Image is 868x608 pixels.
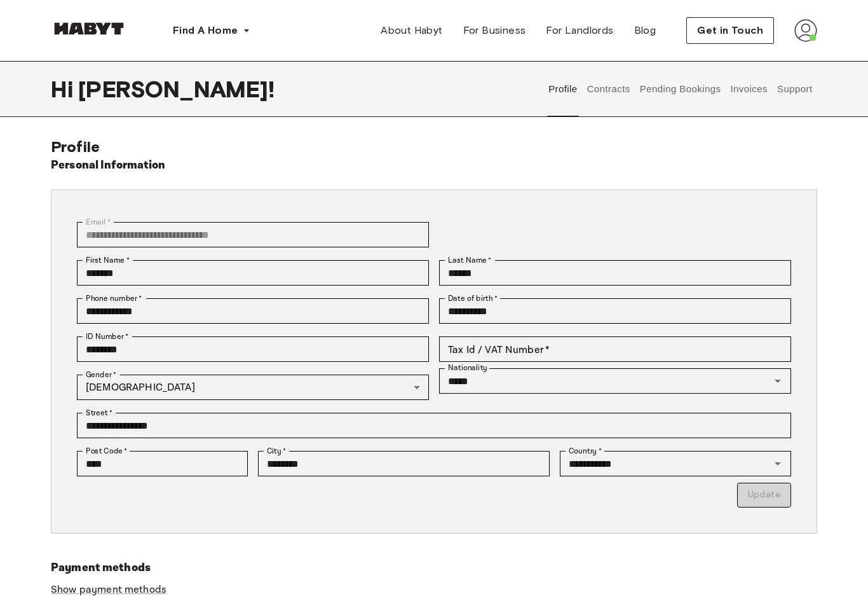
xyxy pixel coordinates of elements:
span: For Landlords [546,23,613,38]
label: Gender [86,369,116,380]
button: Profile [547,61,580,117]
label: Date of birth [448,293,498,304]
img: Habyt [51,22,127,35]
span: For Business [463,23,526,38]
span: About Habyt [381,23,442,38]
label: Nationality [448,363,487,373]
h6: Personal Information [51,156,166,174]
button: Get in Touch [686,17,774,44]
a: Blog [624,18,667,43]
button: Invoices [729,61,769,117]
div: user profile tabs [544,61,817,117]
label: Street [86,407,112,418]
a: About Habyt [370,18,452,43]
button: Contracts [585,61,632,117]
input: Choose date, selected date is May 15, 2003 [439,298,791,324]
span: [PERSON_NAME] ! [78,76,275,102]
label: Country [569,445,602,457]
button: Find A Home [163,18,261,43]
a: For Landlords [536,18,623,43]
button: Support [775,61,814,117]
div: You can't change your email address at the moment. Please reach out to customer support in case y... [77,222,429,247]
a: For Business [453,18,536,43]
button: Open [769,455,787,473]
span: Find A Home [173,23,238,38]
label: Last Name [448,254,492,266]
span: Hi [51,76,78,102]
img: avatar [794,19,817,42]
div: [DEMOGRAPHIC_DATA] [77,375,429,400]
span: Blog [634,23,656,38]
span: Get in Touch [697,23,763,38]
label: City [267,445,287,457]
span: Profile [51,137,100,156]
label: Phone number [86,293,142,304]
label: First Name [86,254,130,266]
button: Open [769,372,787,390]
button: Pending Bookings [638,61,722,117]
label: Post Code [86,445,128,457]
label: Email [86,216,111,228]
label: ID Number [86,331,128,342]
a: Show payment methods [51,583,166,597]
h6: Payment methods [51,559,817,577]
